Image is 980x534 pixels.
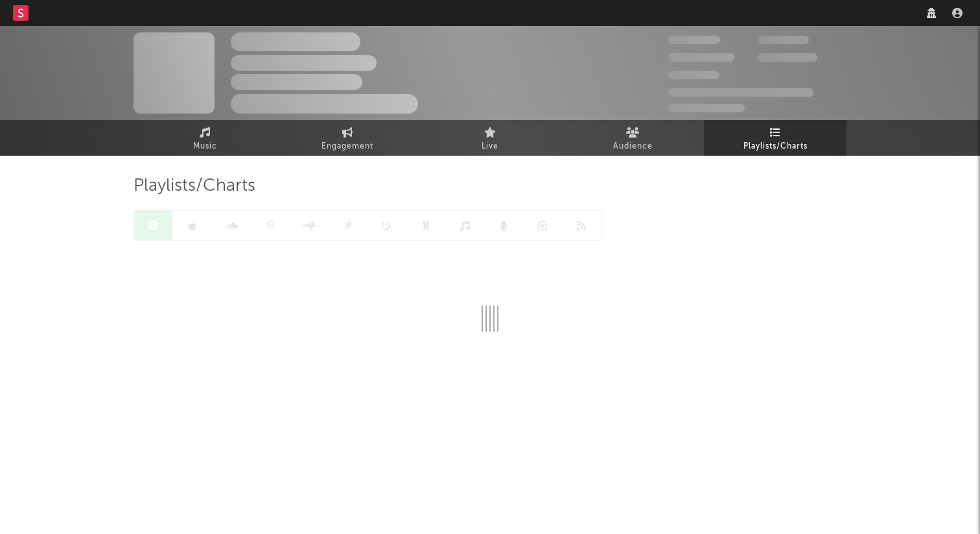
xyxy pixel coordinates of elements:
a: Live [419,120,561,156]
span: 100,000 [668,71,719,79]
a: Playlists/Charts [704,120,846,156]
a: Engagement [276,120,419,156]
a: Music [134,120,276,156]
span: 50,000,000 [668,53,734,62]
span: Playlists/Charts [743,139,808,154]
span: 1,000,000 [758,53,817,62]
span: 50,000,000 Monthly Listeners [668,88,813,97]
span: Live [482,139,498,154]
span: Engagement [321,139,373,154]
span: Playlists/Charts [134,178,255,194]
a: Audience [561,120,704,156]
span: Audience [613,139,653,154]
span: Jump Score: 85.0 [668,104,745,112]
span: 300,000 [668,36,720,44]
span: 100,000 [758,36,809,44]
span: Music [193,139,217,154]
